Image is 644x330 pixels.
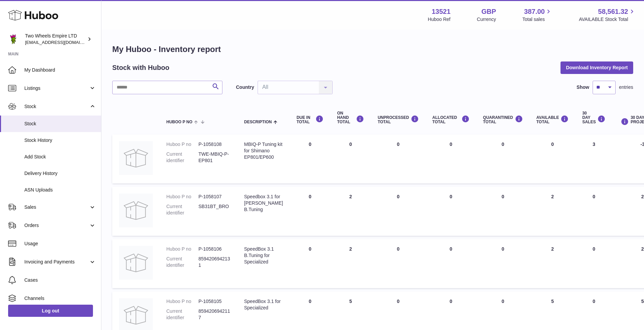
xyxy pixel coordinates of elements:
span: Huboo P no [166,120,192,124]
span: My Dashboard [24,67,96,73]
td: 0 [575,187,612,236]
span: Description [244,120,272,124]
span: AVAILABLE Stock Total [579,16,636,23]
span: 0 [502,246,504,252]
td: 2 [330,239,371,288]
div: Huboo Ref [428,16,451,23]
dt: Huboo P no [166,141,198,148]
div: ON HAND Total [337,111,364,125]
span: 0 [502,194,504,199]
span: ASN Uploads [24,187,96,193]
div: UNPROCESSED Total [378,115,419,124]
span: 0 [502,142,504,147]
div: Two Wheels Empire LTD [25,33,86,46]
div: MBIQ-P Tuning kit for Shimano EP801/EP600 [244,141,283,160]
span: Invoicing and Payments [24,259,89,265]
td: 0 [371,134,426,183]
span: Orders [24,222,89,229]
div: Currency [477,16,496,23]
a: Log out [8,305,93,317]
span: Cases [24,277,96,283]
span: Usage [24,240,96,247]
td: 0 [426,134,476,183]
div: AVAILABLE Total [536,115,569,124]
span: 58,561.32 [598,7,628,16]
div: QUARANTINED Total [483,115,523,124]
td: 0 [371,187,426,236]
div: SpeedBox 3.1 for Specialized [244,298,283,311]
td: 0 [575,239,612,288]
a: 58,561.32 AVAILABLE Stock Total [579,7,636,23]
span: Total sales [522,16,552,23]
td: 0 [290,134,330,183]
div: SpeedBox 3.1 B.Tuning for Specialized [244,246,283,265]
img: product image [119,194,153,227]
td: 0 [330,134,371,183]
span: Stock [24,103,89,110]
td: 0 [530,134,576,183]
td: 2 [330,187,371,236]
dd: 8594206942117 [198,308,231,321]
dt: Current identifier [166,151,198,164]
dt: Huboo P no [166,246,198,252]
td: 0 [290,187,330,236]
label: Country [236,84,254,91]
dt: Huboo P no [166,298,198,305]
div: DUE IN TOTAL [296,115,324,124]
span: Stock [24,121,96,127]
td: 2 [530,187,576,236]
span: Channels [24,295,96,302]
strong: GBP [481,7,496,16]
td: 2 [530,239,576,288]
span: Stock History [24,137,96,144]
div: Speedbox 3.1 for [PERSON_NAME] B.Tuning [244,194,283,213]
span: [EMAIL_ADDRESS][DOMAIN_NAME] [25,40,99,45]
span: 0 [502,299,504,304]
span: Delivery History [24,170,96,177]
td: 0 [426,239,476,288]
img: product image [119,246,153,280]
dd: 8594206942131 [198,256,231,269]
dd: TWE-MBIQ-P-EP801 [198,151,231,164]
label: Show [577,84,589,91]
td: 0 [290,239,330,288]
a: 387.00 Total sales [522,7,552,23]
dd: P-1058107 [198,194,231,200]
img: justas@twowheelsempire.com [8,34,18,44]
dt: Current identifier [166,203,198,216]
button: Download Inventory Report [560,61,633,74]
span: 387.00 [524,7,545,16]
span: entries [619,84,633,91]
div: 30 DAY SALES [582,111,605,125]
img: product image [119,141,153,175]
td: 0 [426,187,476,236]
td: 0 [371,239,426,288]
dd: SB31BT_BRO [198,203,231,216]
td: 3 [575,134,612,183]
dd: P-1058105 [198,298,231,305]
h1: My Huboo - Inventory report [112,44,633,55]
dt: Current identifier [166,256,198,269]
div: ALLOCATED Total [432,115,470,124]
span: Listings [24,85,89,92]
span: Add Stock [24,154,96,160]
dt: Huboo P no [166,194,198,200]
strong: 13521 [432,7,451,16]
h2: Stock with Huboo [112,63,169,72]
dt: Current identifier [166,308,198,321]
dd: P-1058106 [198,246,231,252]
span: Sales [24,204,89,210]
dd: P-1058108 [198,141,231,148]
